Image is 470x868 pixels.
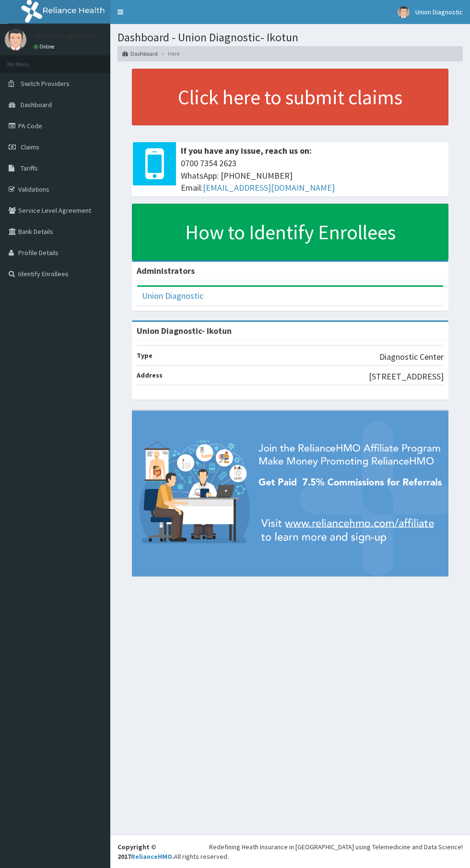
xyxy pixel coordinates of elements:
[137,351,153,360] b: Type
[137,371,163,379] b: Address
[132,69,448,125] a: Click here to submit claims
[21,79,70,88] span: Switch Providers
[21,143,39,151] span: Claims
[181,145,312,156] b: If you have any issue, reach us on:
[21,100,52,109] span: Dashboard
[181,157,444,194] span: 0700 7354 2623 WhatsApp: [PHONE_NUMBER] Email:
[142,290,203,301] a: Union Diagnostic
[34,31,97,40] p: Union Diagnostic
[159,49,179,58] li: Here
[379,351,444,363] p: Diagnostic Center
[137,325,232,336] strong: Union Diagnostic- Ikotun
[117,843,174,861] strong: Copyright © 2017 .
[122,49,158,58] a: Dashboard
[209,842,463,852] div: Redefining Heath Insurance in [GEOGRAPHIC_DATA] using Telemedicine and Data Science!
[369,370,444,383] p: [STREET_ADDRESS]
[117,31,463,44] h1: Dashboard - Union Diagnostic- Ikotun
[132,204,448,260] a: How to Identify Enrollees
[21,164,38,172] span: Tariffs
[137,265,195,276] b: Administrators
[415,8,463,16] span: Union Diagnostic
[132,411,448,576] img: provider-team-banner.png
[398,6,410,18] img: User Image
[131,852,172,861] a: RelianceHMO
[5,29,26,50] img: User Image
[203,182,335,193] a: [EMAIL_ADDRESS][DOMAIN_NAME]
[34,43,57,50] a: Online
